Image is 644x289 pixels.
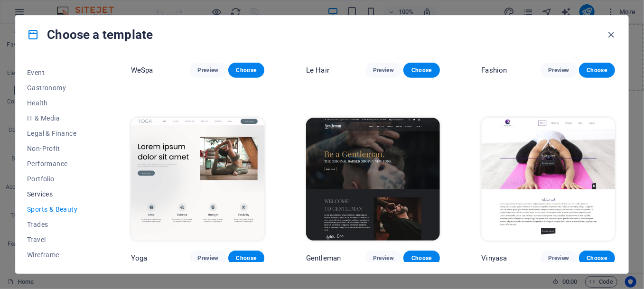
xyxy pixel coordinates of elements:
[541,251,577,266] button: Preview
[197,254,218,262] span: Preview
[27,145,89,152] span: Non-Profit
[252,41,299,55] span: Add elements
[411,66,432,74] span: Choose
[548,254,569,262] span: Preview
[482,253,507,263] p: Vinyasa
[411,254,432,262] span: Choose
[365,63,401,78] button: Preview
[197,66,218,74] span: Preview
[27,111,89,126] button: IT & Media
[27,160,89,168] span: Performance
[548,66,569,74] span: Preview
[27,186,89,202] button: Services
[236,66,257,74] span: Choose
[27,202,89,217] button: Sports & Beauty
[27,247,89,262] button: Wireframe
[228,63,264,78] button: Choose
[27,69,89,76] span: Event
[27,27,153,42] h4: Choose a template
[403,251,439,266] button: Choose
[302,41,355,55] span: Paste clipboard
[236,254,257,262] span: Choose
[27,114,89,122] span: IT & Media
[228,251,264,266] button: Choose
[27,99,89,107] span: Health
[587,66,607,74] span: Choose
[541,63,577,78] button: Preview
[306,118,439,241] img: Gentleman
[131,65,153,75] p: WeSpa
[27,232,89,247] button: Travel
[482,65,507,75] p: Fashion
[365,251,401,266] button: Preview
[190,251,226,266] button: Preview
[27,205,89,213] span: Sports & Beauty
[27,236,89,243] span: Travel
[306,65,329,75] p: Le Hair
[27,251,89,259] span: Wireframe
[373,66,394,74] span: Preview
[27,80,89,95] button: Gastronomy
[587,254,607,262] span: Choose
[27,175,89,183] span: Portfolio
[27,171,89,186] button: Portfolio
[27,130,89,137] span: Legal & Finance
[373,254,394,262] span: Preview
[403,63,439,78] button: Choose
[27,65,89,80] button: Event
[27,84,89,92] span: Gastronomy
[27,156,89,171] button: Performance
[27,221,89,228] span: Trades
[131,118,264,241] img: Yoga
[190,63,226,78] button: Preview
[27,141,89,156] button: Non-Profit
[27,95,89,111] button: Health
[131,253,148,263] p: Yoga
[27,126,89,141] button: Legal & Finance
[27,190,89,198] span: Services
[579,251,615,266] button: Choose
[306,253,341,263] p: Gentleman
[579,63,615,78] button: Choose
[482,118,615,241] img: Vinyasa
[27,217,89,232] button: Trades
